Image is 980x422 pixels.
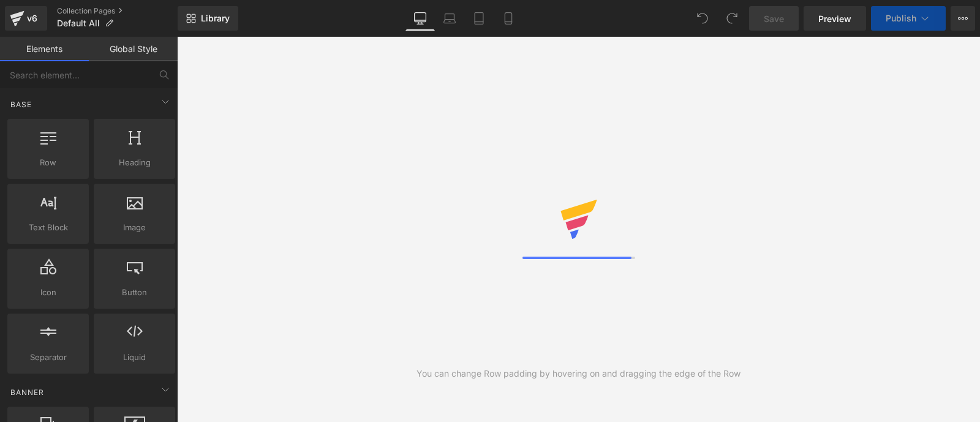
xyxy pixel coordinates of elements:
span: Icon [11,286,85,299]
button: Undo [690,6,715,31]
span: Base [9,99,33,110]
span: Liquid [97,351,171,364]
a: Preview [804,6,866,31]
span: Preview [818,12,851,25]
a: Desktop [405,6,435,31]
button: More [951,6,975,31]
span: Heading [97,156,171,169]
span: Default All [57,18,100,28]
a: Tablet [464,6,494,31]
button: Publish [871,6,946,31]
span: Text Block [11,221,85,234]
a: New Library [178,6,238,31]
span: Library [201,13,230,24]
a: Global Style [89,37,178,61]
button: Redo [720,6,744,31]
a: v6 [5,6,47,31]
a: Mobile [494,6,523,31]
span: Button [97,286,171,299]
span: Row [11,156,85,169]
span: Banner [9,386,45,398]
span: Image [97,221,171,234]
span: Publish [886,13,916,23]
span: Separator [11,351,85,364]
a: Collection Pages [57,6,178,16]
span: Save [764,12,784,25]
div: v6 [24,10,40,26]
a: Laptop [435,6,464,31]
div: You can change Row padding by hovering on and dragging the edge of the Row [417,367,741,380]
